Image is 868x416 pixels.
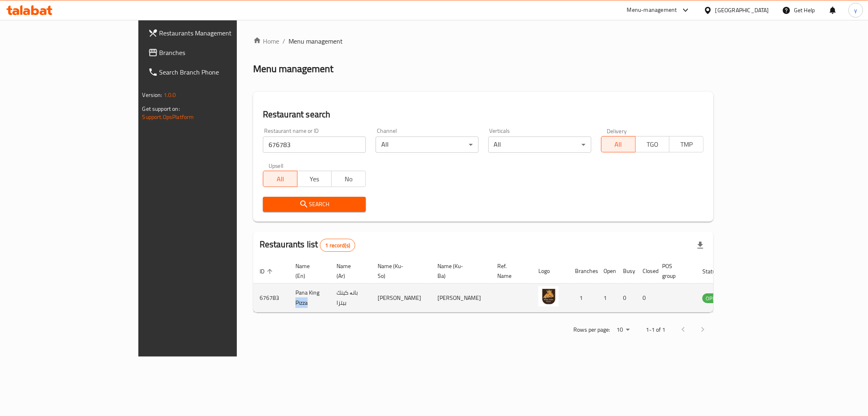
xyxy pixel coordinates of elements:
input: Search for restaurant name or ID.. [263,136,366,153]
div: Menu-management [627,5,677,15]
th: Busy [617,259,636,284]
span: All [605,139,632,150]
span: OPEN [702,294,722,303]
div: [GEOGRAPHIC_DATA] [715,6,769,15]
td: [PERSON_NAME] [371,284,431,313]
div: All [488,136,591,153]
span: Name (Ku-So) [378,261,421,281]
button: TMP [669,136,704,152]
button: No [331,171,366,187]
div: Rows per page: [613,324,633,336]
li: / [282,36,285,46]
span: 1.0.0 [164,90,176,100]
div: All [376,136,479,153]
button: All [601,136,636,152]
span: Status [702,266,729,276]
span: Name (Ar) [337,261,361,281]
th: Closed [636,259,656,284]
span: Search [269,199,359,209]
span: Branches [160,48,277,57]
td: 0 [636,284,656,313]
span: Yes [301,173,328,185]
label: Upsell [269,163,284,168]
span: No [335,173,363,185]
h2: Restaurants list [260,238,355,252]
span: Menu management [289,36,343,46]
span: Name (En) [295,261,320,281]
span: POS group [662,261,686,281]
p: Rows per page: [573,325,610,335]
h2: Menu management [253,62,333,75]
span: Search Branch Phone [160,67,277,77]
span: Restaurants Management [160,28,277,38]
span: TGO [639,139,667,150]
td: 0 [617,284,636,313]
td: 1 [568,284,597,313]
table: enhanced table [253,259,767,313]
p: 1-1 of 1 [646,325,665,335]
td: [PERSON_NAME] [431,284,491,313]
div: Export file [691,236,710,255]
span: Name (Ku-Ba) [437,261,481,281]
button: All [263,171,297,187]
span: y [854,6,857,15]
a: Support.OpsPlatform [142,112,194,122]
a: Search Branch Phone [142,62,283,82]
h2: Restaurant search [263,108,704,121]
th: Open [597,259,617,284]
label: Delivery [607,128,627,134]
span: ID [260,266,275,276]
th: Logo [532,259,568,284]
span: Ref. Name [497,261,522,281]
div: Total records count [320,239,355,252]
span: TMP [673,139,700,150]
button: Yes [297,171,332,187]
img: Pana King Pizza [538,286,559,306]
td: بانە كينك بيتزا [330,284,371,313]
span: Get support on: [142,103,180,114]
nav: breadcrumb [253,36,714,46]
a: Restaurants Management [142,23,283,43]
th: Branches [568,259,597,284]
a: Branches [142,43,283,62]
span: 1 record(s) [320,242,355,249]
span: All [267,173,294,185]
td: 1 [597,284,617,313]
button: Search [263,197,366,212]
button: TGO [635,136,670,152]
div: OPEN [702,293,722,303]
span: Version: [142,90,162,100]
td: Pana King Pizza [289,284,330,313]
